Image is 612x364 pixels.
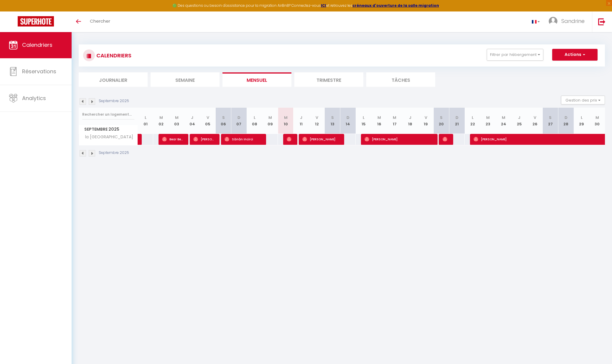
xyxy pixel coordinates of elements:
[153,108,169,134] th: 02
[542,108,558,134] th: 27
[225,134,261,145] span: Sânân Incirci
[480,108,496,134] th: 23
[231,108,247,134] th: 07
[574,108,589,134] th: 29
[456,115,458,120] abbr: D
[200,108,216,134] th: 05
[278,108,293,134] th: 10
[18,16,54,26] img: Super Booking
[22,68,56,75] span: Réservations
[268,115,272,120] abbr: M
[589,108,605,134] th: 30
[402,108,418,134] th: 18
[99,150,129,156] p: Septembre 2025
[598,18,606,25] img: logout
[434,108,449,134] th: 20
[393,115,396,120] abbr: M
[363,115,364,120] abbr: L
[287,134,292,145] span: [PERSON_NAME]
[440,115,443,120] abbr: S
[294,72,363,87] li: Trimestre
[138,134,141,145] a: [PERSON_NAME]
[321,3,326,8] a: ICI
[191,115,193,120] abbr: J
[316,115,318,120] abbr: V
[502,115,505,120] abbr: M
[549,17,557,26] img: ...
[284,115,288,120] abbr: M
[595,115,599,120] abbr: M
[193,134,214,145] span: [PERSON_NAME]
[79,72,148,87] li: Journalier
[518,115,520,120] abbr: J
[82,109,134,120] input: Rechercher un logement...
[487,49,543,61] button: Filtrer par hébergement
[387,108,402,134] th: 17
[184,108,200,134] th: 04
[472,115,474,120] abbr: L
[262,108,278,134] th: 09
[237,115,240,120] abbr: D
[222,115,225,120] abbr: S
[552,49,598,61] button: Actions
[581,115,583,120] abbr: L
[169,108,184,134] th: 03
[366,72,435,87] li: Tâches
[356,108,371,134] th: 15
[85,11,115,32] a: Chercher
[512,108,527,134] th: 25
[80,134,135,140] span: la [GEOGRAPHIC_DATA]
[449,108,465,134] th: 21
[175,115,179,120] abbr: M
[162,134,183,145] span: Bear Belbeche
[90,18,110,24] span: Chercher
[325,108,340,134] th: 13
[474,134,609,145] span: [PERSON_NAME]
[95,49,131,62] h3: CALENDRIERS
[99,98,129,104] p: Septembre 2025
[418,108,434,134] th: 19
[425,115,427,120] abbr: V
[544,11,592,32] a: ... Sandrine
[527,108,543,134] th: 26
[79,125,138,134] span: Septembre 2025
[565,115,568,120] abbr: D
[409,115,411,120] abbr: J
[138,108,154,134] th: 01
[486,115,490,120] abbr: M
[302,134,339,145] span: [PERSON_NAME]
[216,108,231,134] th: 06
[377,115,381,120] abbr: M
[222,72,291,87] li: Mensuel
[293,108,309,134] th: 11
[443,134,448,145] span: [PERSON_NAME]
[254,115,255,120] abbr: L
[561,17,585,25] span: Sandrine
[145,115,146,120] abbr: L
[151,72,220,87] li: Semaine
[247,108,262,134] th: 08
[558,108,574,134] th: 28
[22,94,46,102] span: Analytics
[347,115,349,120] abbr: D
[549,115,552,120] abbr: S
[207,115,209,120] abbr: V
[22,41,52,49] span: Calendriers
[371,108,387,134] th: 16
[561,96,605,104] button: Gestion des prix
[534,115,536,120] abbr: V
[496,108,512,134] th: 24
[309,108,325,134] th: 12
[364,134,432,145] span: [PERSON_NAME]
[331,115,334,120] abbr: S
[465,108,480,134] th: 22
[352,3,439,8] a: créneaux d'ouverture de la salle migration
[300,115,302,120] abbr: J
[340,108,356,134] th: 14
[159,115,163,120] abbr: M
